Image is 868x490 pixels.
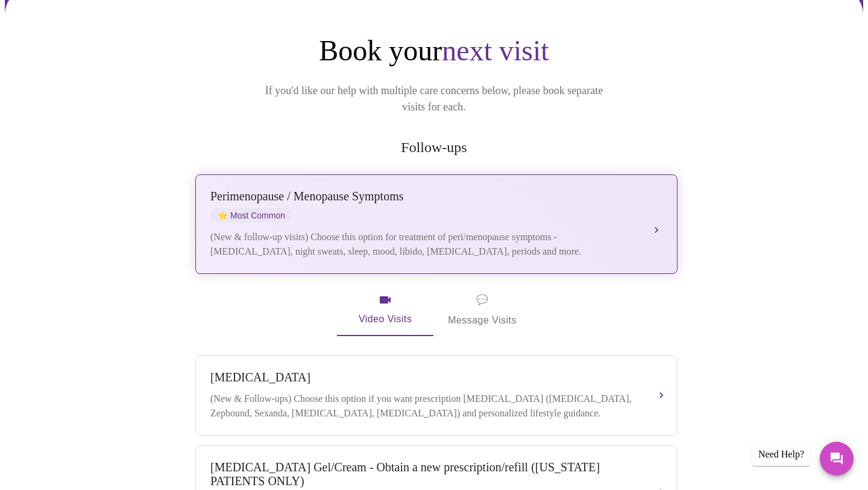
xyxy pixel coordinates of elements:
[448,291,517,329] span: Message Visits
[193,33,675,68] h1: Book your
[820,442,854,476] button: Messages
[248,83,620,115] p: If you'd like our help with multiple care concerns below, please book separate visits for each.
[210,392,638,421] div: (New & Follow-ups) Choose this option if you want prescription [MEDICAL_DATA] ([MEDICAL_DATA], Ze...
[351,293,419,328] span: Video Visits
[193,139,675,156] h2: Follow-ups
[210,230,638,259] div: (New & follow-up visits) Choose this option for treatment of peri/menopause symptoms - [MEDICAL_D...
[218,211,228,220] span: star
[210,371,638,384] div: [MEDICAL_DATA]
[195,174,678,274] button: Perimenopause / Menopause SymptomsstarMost Common(New & follow-up visits) Choose this option for ...
[752,443,810,466] div: Need Help?
[210,460,638,488] div: [MEDICAL_DATA] Gel/Cream - Obtain a new prescription/refill ([US_STATE] PATIENTS ONLY)
[195,355,678,436] button: [MEDICAL_DATA](New & Follow-ups) Choose this option if you want prescription [MEDICAL_DATA] ([MED...
[442,34,549,66] span: next visit
[210,189,638,203] div: Perimenopause / Menopause Symptoms
[476,291,488,308] span: message
[210,208,292,223] span: Most Common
